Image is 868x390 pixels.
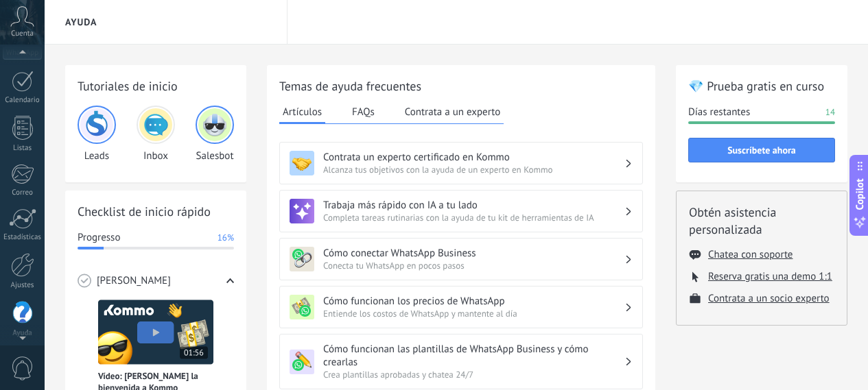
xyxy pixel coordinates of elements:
[323,212,624,223] span: Completa tareas rutinarias con la ayuda de tu kit de herramientas de IA
[218,231,234,245] span: 16%
[688,77,835,95] h2: 💎 Prueba gratis en curso
[78,231,120,245] span: Progresso
[323,199,624,212] h3: Trabaja más rápido con IA a tu lado
[323,151,624,164] h3: Contrata un experto certificado en Kommo
[3,188,43,197] div: Correo
[323,260,624,271] span: Conecta tu WhatsApp en pocos pasos
[689,204,834,238] h2: Obtén asistencia personalizada
[279,77,643,95] h2: Temas de ayuda frecuentes
[401,101,504,122] button: Contrata a un experto
[3,144,43,153] div: Listas
[78,106,116,162] div: Leads
[3,281,43,290] div: Ajustes
[708,248,793,261] button: Chatea con soporte
[688,138,835,162] button: Suscríbete ahora
[78,203,234,220] h2: Checklist de inicio rápido
[825,106,835,119] span: 14
[78,77,234,95] h2: Tutoriales de inicio
[3,96,43,105] div: Calendario
[279,101,325,124] button: Artículos
[196,106,234,162] div: Salesbot
[323,247,624,260] h3: Cómo conectar WhatsApp Business
[708,270,832,283] button: Reserva gratis una demo 1:1
[98,300,213,365] img: Meet video
[323,369,624,380] span: Crea plantillas aprobadas y chatea 24/7
[349,101,378,122] button: FAQs
[853,178,867,210] span: Copilot
[323,164,624,175] span: Alcanza tus objetivos con la ayuda de un experto en Kommo
[11,29,34,38] span: Cuenta
[323,308,624,319] span: Entiende los costos de WhatsApp y mantente al día
[3,233,43,242] div: Estadísticas
[323,295,624,308] h3: Cómo funcionan los precios de WhatsApp
[688,106,750,119] span: Días restantes
[727,145,796,155] span: Suscríbete ahora
[97,274,171,288] span: [PERSON_NAME]
[708,292,830,305] button: Contrata a un socio experto
[137,106,175,162] div: Inbox
[323,343,624,369] h3: Cómo funcionan las plantillas de WhatsApp Business y cómo crearlas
